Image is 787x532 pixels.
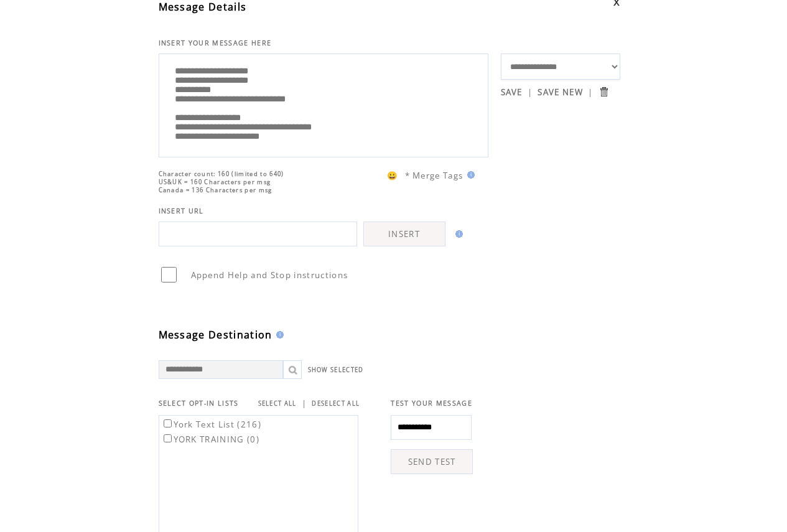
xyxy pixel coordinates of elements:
img: help.gif [272,331,284,338]
a: SHOW SELECTED [308,366,364,374]
a: INSERT [363,222,445,246]
input: YORK TRAINING (0) [164,434,172,442]
span: | [588,86,593,98]
span: * Merge Tags [405,170,463,181]
a: SAVE [501,86,523,98]
img: help.gif [452,230,463,238]
a: SAVE NEW [538,86,583,98]
a: DESELECT ALL [312,399,360,408]
span: Character count: 160 (limited to 640) [159,170,284,178]
label: York Text List (216) [161,419,262,430]
span: Canada = 136 Characters per msg [159,186,272,194]
span: | [528,86,533,98]
input: Submit [598,86,610,98]
span: US&UK = 160 Characters per msg [159,178,271,186]
img: help.gif [463,171,475,179]
label: YORK TRAINING (0) [161,434,260,445]
a: SELECT ALL [258,399,297,408]
span: SELECT OPT-IN LISTS [159,399,239,408]
span: 😀 [387,170,398,181]
span: Append Help and Stop instructions [191,269,348,281]
a: SEND TEST [391,449,473,474]
span: TEST YOUR MESSAGE [391,399,472,408]
span: INSERT URL [159,207,204,215]
input: York Text List (216) [164,419,172,427]
span: INSERT YOUR MESSAGE HERE [159,39,272,47]
span: Message Destination [159,328,272,342]
span: | [302,398,307,409]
